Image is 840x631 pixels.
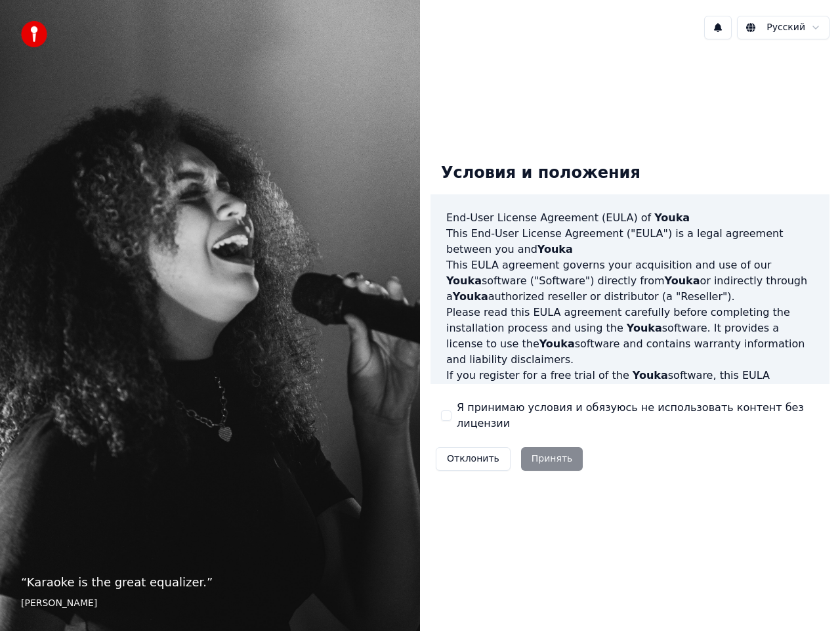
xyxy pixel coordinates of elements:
p: This End-User License Agreement ("EULA") is a legal agreement between you and [446,226,814,257]
div: Условия и положения [430,152,651,194]
p: Please read this EULA agreement carefully before completing the installation process and using th... [446,305,814,368]
span: Youka [537,243,573,255]
span: Youka [627,322,662,334]
button: Отклонить [436,447,511,471]
img: youka [21,21,47,47]
span: Youka [633,369,668,381]
p: If you register for a free trial of the software, this EULA agreement will also govern that trial... [446,368,814,446]
span: Youka [665,274,700,287]
p: This EULA agreement governs your acquisition and use of our software ("Software") directly from o... [446,257,814,305]
label: Я принимаю условия и обязуюсь не использовать контент без лицензии [457,400,819,431]
h3: End-User License Agreement (EULA) of [446,210,814,226]
span: Youka [453,290,488,303]
span: Youka [539,337,575,350]
footer: [PERSON_NAME] [21,597,399,610]
span: Youka [446,274,482,287]
span: Youka [654,211,690,224]
p: “ Karaoke is the great equalizer. ” [21,573,399,592]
